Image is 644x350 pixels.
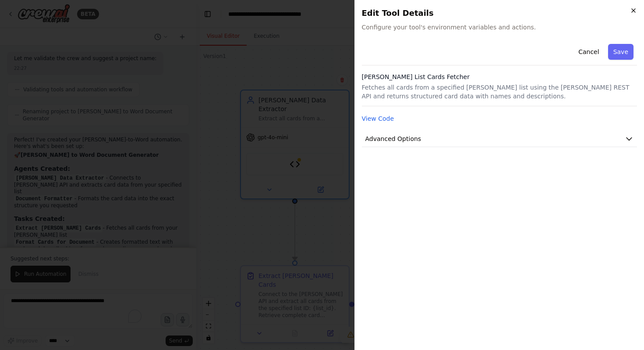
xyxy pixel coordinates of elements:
[362,23,637,32] span: Configure your tool's environment variables and actions.
[362,83,637,101] p: Fetches all cards from a specified [PERSON_NAME] list using the [PERSON_NAME] REST API and return...
[365,134,421,143] span: Advanced Options
[608,44,633,60] button: Save
[362,7,637,19] h2: Edit Tool Details
[362,72,637,81] h3: [PERSON_NAME] List Cards Fetcher
[573,44,604,60] button: Cancel
[362,114,394,123] button: View Code
[362,131,637,147] button: Advanced Options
